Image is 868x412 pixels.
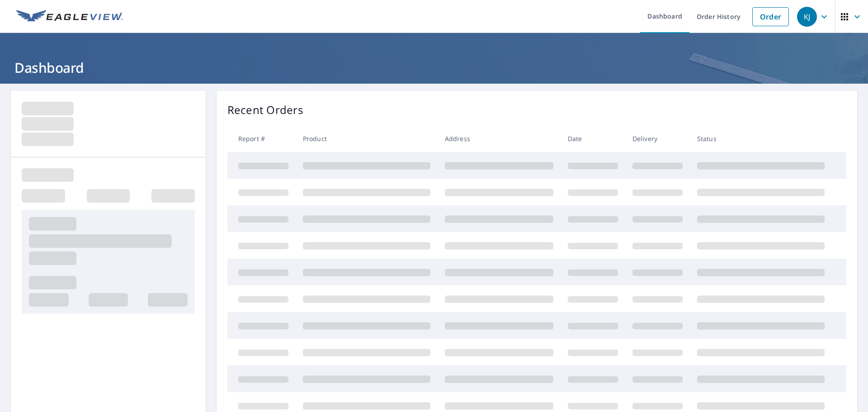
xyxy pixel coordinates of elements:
[752,7,789,26] a: Order
[227,102,303,118] p: Recent Orders
[227,125,296,152] th: Report #
[11,58,857,77] h1: Dashboard
[625,125,690,152] th: Delivery
[561,125,625,152] th: Date
[16,10,123,24] img: EV Logo
[690,125,832,152] th: Status
[438,125,561,152] th: Address
[797,7,817,27] div: KJ
[296,125,438,152] th: Product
